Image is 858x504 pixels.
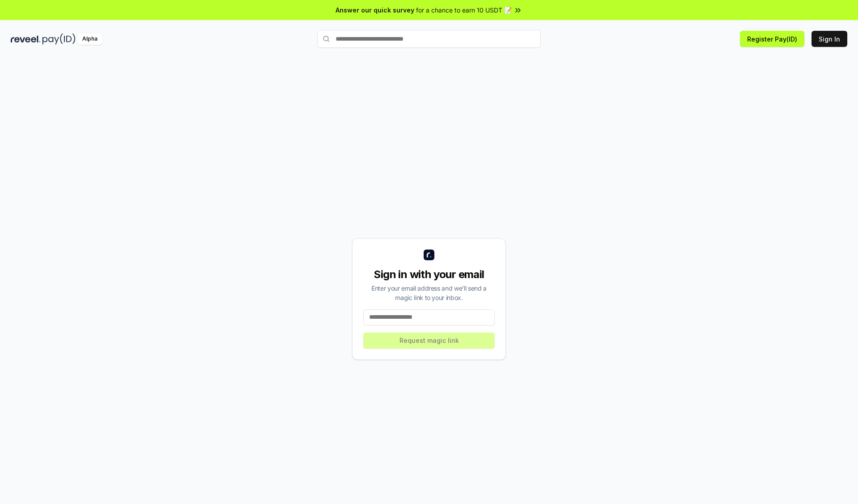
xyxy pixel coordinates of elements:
span: for a chance to earn 10 USDT 📝 [416,5,512,15]
img: logo_small [424,250,434,260]
div: Sign in with your email [363,267,495,282]
img: reveel_dark [11,33,41,45]
div: Alpha [77,33,102,45]
div: Enter your email address and we’ll send a magic link to your inbox. [363,283,495,302]
button: Sign In [812,31,847,47]
button: Register Pay(ID) [740,31,804,47]
span: Answer our quick survey [336,5,414,15]
img: pay_id [42,33,76,45]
